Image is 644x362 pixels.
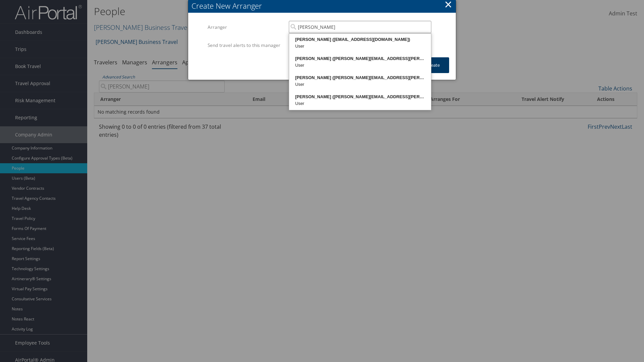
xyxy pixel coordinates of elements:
div: [PERSON_NAME] ([PERSON_NAME][EMAIL_ADDRESS][PERSON_NAME][DOMAIN_NAME]) [290,74,430,81]
div: User [290,81,430,88]
div: [PERSON_NAME] ([PERSON_NAME][EMAIL_ADDRESS][PERSON_NAME][DOMAIN_NAME]) [290,94,430,100]
label: Arranger [208,21,284,34]
div: [PERSON_NAME] ([PERSON_NAME][EMAIL_ADDRESS][PERSON_NAME][DOMAIN_NAME]) [290,55,430,62]
div: [PERSON_NAME] ([EMAIL_ADDRESS][DOMAIN_NAME]) [290,36,430,43]
div: User [290,43,430,50]
button: Create [417,57,449,73]
div: Create New Arranger [192,1,456,11]
label: Send travel alerts to this manager [208,39,284,52]
div: User [290,62,430,69]
div: User [290,100,430,107]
